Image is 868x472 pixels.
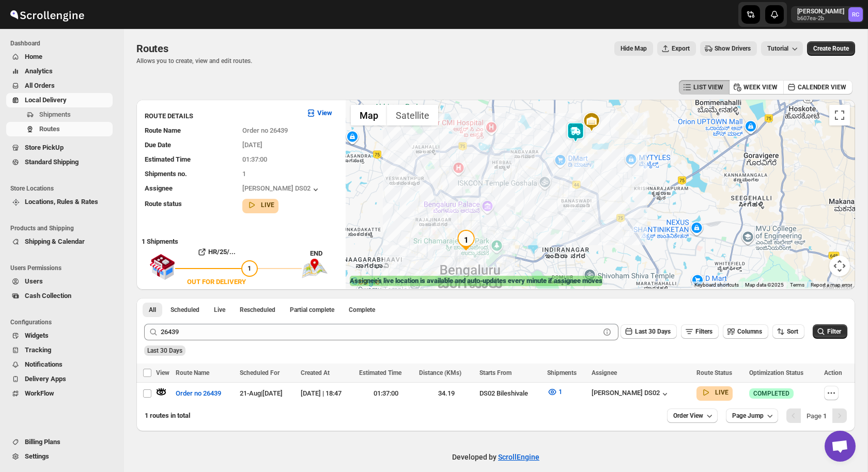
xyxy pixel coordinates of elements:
span: LIST VIEW [693,83,723,91]
b: 1 Shipments [136,232,178,245]
span: Assignee [592,369,617,376]
text: RC [852,11,859,18]
span: Distance (KMs) [419,369,461,376]
button: Shipping & Calendar [6,234,113,249]
button: [PERSON_NAME] DS02 [242,184,321,195]
span: Created At [301,369,330,376]
span: Action [824,369,842,376]
span: Estimated Time [359,369,401,376]
button: [PERSON_NAME] DS02 [592,389,670,399]
button: Show Drivers [700,41,757,56]
span: Optimization Status [749,369,803,376]
button: Order no 26439 [169,385,227,402]
a: ScrollEngine [498,453,539,461]
span: Filter [827,328,841,335]
button: HR/25/... [175,244,258,260]
span: 1 [247,264,251,272]
span: 01:37:00 [242,155,267,163]
span: 1 [559,388,562,396]
nav: Pagination [786,408,847,423]
span: Live [214,306,225,314]
button: Widgets [6,328,113,343]
button: Routes [6,122,113,136]
input: Press enter after typing | Search Eg. Order no 26439 [161,324,600,340]
span: Scheduled For [240,369,280,376]
img: Google [348,275,382,289]
span: Local Delivery [25,96,67,104]
button: Tracking [6,343,113,357]
div: END [310,248,340,259]
span: Cash Collection [25,292,71,300]
button: Map action label [614,41,653,56]
b: LIVE [715,389,729,396]
div: 01:37:00 [359,388,413,399]
button: Delivery Apps [6,372,113,386]
span: All [149,306,156,314]
a: Terms (opens in new tab) [790,282,804,288]
button: Analytics [6,64,113,78]
span: Show Drivers [715,44,751,53]
span: CALENDER VIEW [798,83,846,91]
button: Keyboard shortcuts [694,281,739,289]
button: Columns [723,324,768,339]
button: All routes [143,303,162,317]
p: b607ea-2b [797,15,844,22]
button: WEEK VIEW [729,80,784,95]
a: Report a map error [811,282,852,288]
span: Locations, Rules & Rates [25,198,98,206]
button: User menu [791,6,864,23]
span: Filters [695,328,712,335]
div: 34.19 [419,388,473,399]
button: Shipments [6,107,113,122]
span: 1 routes in total [145,412,190,419]
button: Toggle fullscreen view [829,105,850,125]
span: Delivery Apps [25,375,66,383]
button: Users [6,274,113,289]
img: ScrollEngine [8,2,86,27]
button: Show street map [351,105,387,125]
a: Open chat [825,431,856,462]
button: WorkFlow [6,386,113,401]
span: Rahul Chopra [848,7,863,22]
b: View [317,109,332,117]
button: Filter [813,324,847,339]
span: Billing Plans [25,438,60,446]
img: trip_end.png [302,259,328,278]
button: Cash Collection [6,289,113,303]
span: Route Name [176,369,209,376]
div: OUT FOR DELIVERY [187,277,246,287]
span: Rescheduled [240,306,275,314]
b: LIVE [261,201,274,209]
p: Developed by [452,452,539,462]
span: Shipments no. [145,170,187,178]
div: DS02 Bileshivale [479,388,541,399]
span: Store PickUp [25,144,64,151]
span: Products and Shipping [10,224,117,232]
span: Hide Map [621,44,647,53]
button: LIST VIEW [679,80,730,95]
span: All Orders [25,82,55,89]
span: Notifications [25,360,63,368]
span: Order no 26439 [176,388,221,399]
div: 1 [456,230,476,250]
span: Last 30 Days [147,347,182,354]
span: Assignee [145,184,173,192]
button: Show satellite imagery [387,105,438,125]
span: Complete [349,306,375,314]
button: 1 [541,384,568,400]
span: Map data ©2025 [745,282,784,288]
button: Notifications [6,357,113,372]
button: View [300,105,338,121]
img: shop.svg [149,247,175,287]
span: 1 [242,170,246,178]
span: Standard Shipping [25,158,79,166]
div: [DATE] | 18:47 [301,388,353,399]
span: Page Jump [732,412,764,420]
button: Create Route [807,41,855,56]
span: WorkFlow [25,389,54,397]
span: Tracking [25,346,51,354]
span: Estimated Time [145,155,191,163]
label: Assignee's live location is available and auto-updates every minute if assignee moves [350,276,602,286]
span: COMPLETED [753,389,789,398]
span: Routes [136,42,168,55]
